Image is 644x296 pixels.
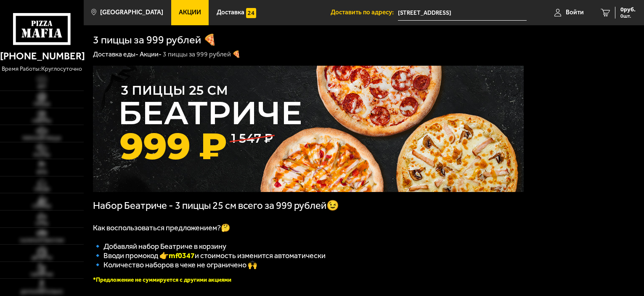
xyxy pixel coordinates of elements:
[93,35,217,45] h1: 3 пиццы за 999 рублей 🍕
[100,9,163,16] span: [GEOGRAPHIC_DATA]
[179,9,201,16] span: Акции
[93,251,326,260] span: 🔹 Вводи промокод 👉 и стоимость изменится автоматически
[169,251,195,260] b: mf0347
[93,260,257,269] span: 🔹 Количество наборов в чеке не ограничено 🙌
[140,50,162,58] a: Акции-
[217,9,244,16] span: Доставка
[93,200,339,211] span: Набор Беатриче - 3 пиццы 25 см всего за 999 рублей😉
[93,66,524,192] img: 1024x1024
[246,8,256,18] img: 15daf4d41897b9f0e9f617042186c801.svg
[566,9,584,16] span: Войти
[398,5,527,21] input: Ваш адрес доставки
[163,50,241,59] div: 3 пиццы за 999 рублей 🍕
[93,242,226,251] span: 🔹 Добавляй набор Беатриче в корзину
[620,7,636,13] span: 0 руб.
[93,223,230,232] span: Как воспользоваться предложением?🤔
[620,13,636,19] span: 0 шт.
[93,50,138,58] a: Доставка еды-
[93,276,231,283] font: *Предложение не суммируется с другими акциями
[331,9,398,16] span: Доставить по адресу:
